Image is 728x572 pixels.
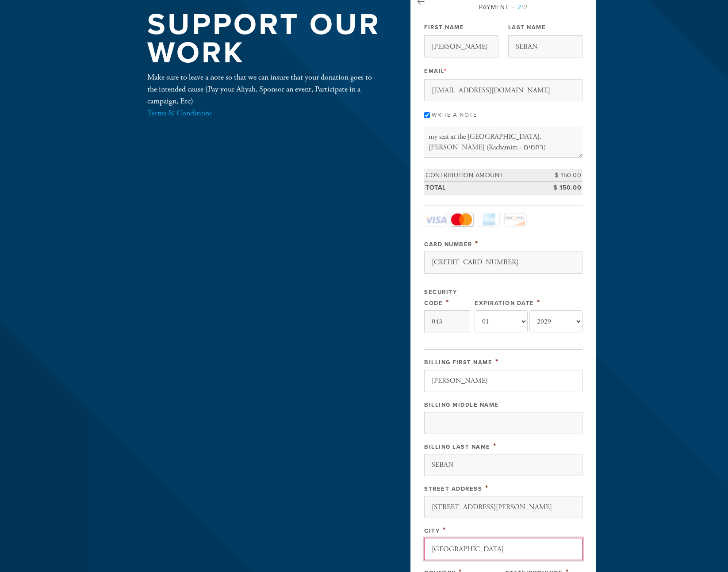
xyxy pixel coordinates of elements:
[424,289,457,307] label: Security Code
[424,527,440,534] label: City
[147,71,382,119] div: Make sure to leave a note so that we can insure that your donation goes to the intended cause (Pa...
[477,213,499,226] a: Amex
[537,297,540,307] span: This field is required.
[529,310,582,332] select: Expiration Date year
[475,300,534,307] label: Expiration Date
[443,525,446,535] span: This field is required.
[451,213,473,226] a: MasterCard
[485,483,489,493] span: This field is required.
[147,11,382,68] h1: Support our work
[495,357,499,366] span: This field is required.
[512,4,528,11] span: /2
[424,401,499,408] label: Billing Middle Name
[424,23,464,31] label: First Name
[508,23,546,31] label: Last Name
[517,4,521,11] span: 2
[475,310,528,332] select: Expiration Date month
[147,108,212,118] a: Terms & Conditions
[424,359,492,366] label: Billing First Name
[424,485,482,492] label: Street Address
[504,213,526,226] a: Discover
[424,241,472,248] label: Card Number
[493,441,497,451] span: This field is required.
[424,182,543,194] td: Total
[432,111,477,118] label: Write a note
[424,3,582,12] div: Payment
[543,182,582,194] td: $ 150.00
[424,213,446,226] a: Visa
[424,169,543,182] td: Contribution Amount
[543,169,582,182] td: $ 150.00
[424,67,447,75] label: Email
[424,443,490,450] label: Billing Last Name
[444,68,447,75] span: This field is required.
[446,297,449,307] span: This field is required.
[475,239,479,248] span: This field is required.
